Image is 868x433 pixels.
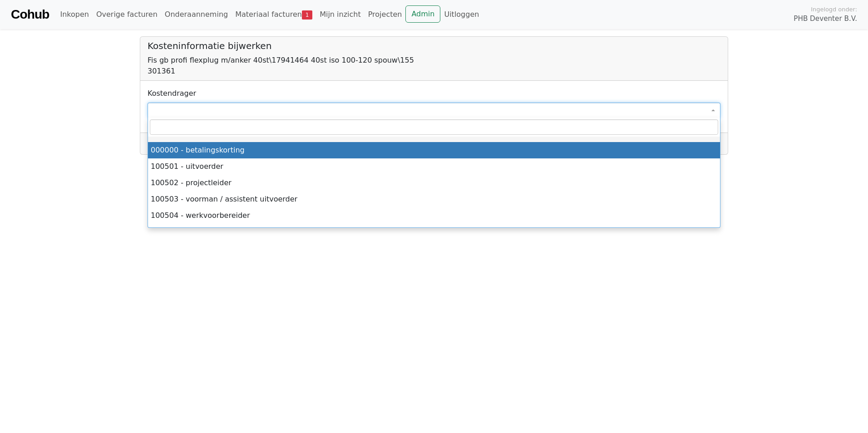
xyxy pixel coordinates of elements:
[365,5,406,24] a: Projecten
[148,224,720,240] li: 100505 - materieelman
[148,158,720,175] li: 100501 - uitvoerder
[148,88,196,99] label: Kostendrager
[232,5,316,24] a: Materiaal facturen1
[148,191,720,207] li: 100503 - voorman / assistent uitvoerder
[161,5,232,24] a: Onderaanneming
[811,5,857,14] span: Ingelogd onder:
[148,55,720,66] div: Fis gb profi flexplug m/anker 40st\17941464 40st iso 100-120 spouw\155
[56,5,92,24] a: Inkopen
[93,5,161,24] a: Overige facturen
[405,5,440,23] a: Admin
[316,5,365,24] a: Mijn inzicht
[794,14,857,24] span: PHB Deventer B.V.
[148,40,720,51] h5: Kosteninformatie bijwerken
[148,66,720,77] div: 301361
[148,175,720,191] li: 100502 - projectleider
[440,5,483,24] a: Uitloggen
[302,10,312,20] span: 1
[11,4,49,25] a: Cohub
[148,142,720,158] li: 000000 - betalingskorting
[148,207,720,224] li: 100504 - werkvoorbereider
